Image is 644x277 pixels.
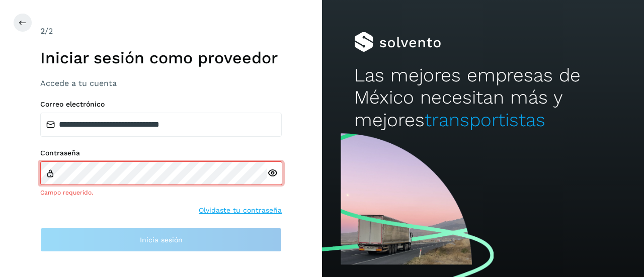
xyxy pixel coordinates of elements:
h1: Iniciar sesión como proveedor [40,48,282,67]
button: Inicia sesión [40,228,282,252]
span: transportistas [425,109,545,131]
label: Correo electrónico [40,100,282,109]
span: 2 [40,26,45,36]
div: Campo requerido. [40,188,282,197]
span: Inicia sesión [140,236,183,243]
a: Olvidaste tu contraseña [199,205,282,216]
h2: Las mejores empresas de México necesitan más y mejores [354,64,612,131]
label: Contraseña [40,149,282,157]
h3: Accede a tu cuenta [40,78,282,88]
